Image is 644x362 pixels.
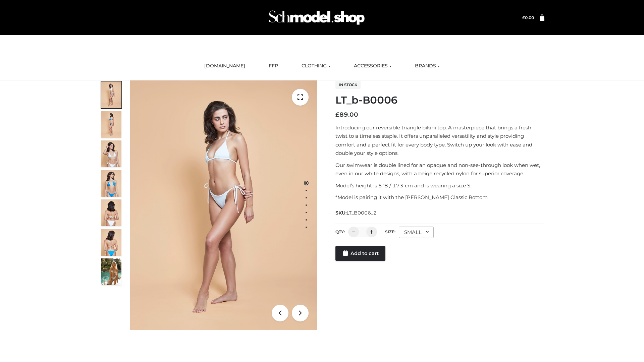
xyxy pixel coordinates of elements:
[335,111,339,118] span: £
[522,15,534,20] bdi: 0.00
[522,15,525,20] span: £
[130,80,317,330] img: LT_b-B0006
[335,209,377,217] span: SKU:
[266,4,367,31] img: Schmodel Admin 964
[101,229,121,256] img: ArielClassicBikiniTop_CloudNine_AzureSky_OW114ECO_8-scaled.jpg
[335,111,358,118] bdi: 89.00
[264,59,283,73] a: FFP
[522,15,534,20] a: £0.00
[101,170,121,197] img: ArielClassicBikiniTop_CloudNine_AzureSky_OW114ECO_4-scaled.jpg
[101,258,121,285] img: Arieltop_CloudNine_AzureSky2.jpg
[101,199,121,226] img: ArielClassicBikiniTop_CloudNine_AzureSky_OW114ECO_7-scaled.jpg
[101,111,121,138] img: ArielClassicBikiniTop_CloudNine_AzureSky_OW114ECO_2-scaled.jpg
[335,246,385,261] a: Add to cart
[335,81,361,89] span: In stock
[297,59,335,73] a: CLOTHING
[399,227,434,238] div: SMALL
[335,193,544,202] p: *Model is pairing it with the [PERSON_NAME] Classic Bottom
[335,94,544,106] h1: LT_b-B0006
[410,59,445,73] a: BRANDS
[335,181,544,190] p: Model’s height is 5 ‘8 / 173 cm and is wearing a size S.
[335,161,544,178] p: Our swimwear is double lined for an opaque and non-see-through look when wet, even in our white d...
[101,81,121,108] img: ArielClassicBikiniTop_CloudNine_AzureSky_OW114ECO_1-scaled.jpg
[199,59,250,73] a: [DOMAIN_NAME]
[335,229,345,234] label: QTY:
[101,140,121,167] img: ArielClassicBikiniTop_CloudNine_AzureSky_OW114ECO_3-scaled.jpg
[385,229,395,234] label: Size:
[349,59,396,73] a: ACCESSORIES
[346,210,377,216] span: LT_B0006_2
[335,123,544,158] p: Introducing our reversible triangle bikini top. A masterpiece that brings a fresh twist to a time...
